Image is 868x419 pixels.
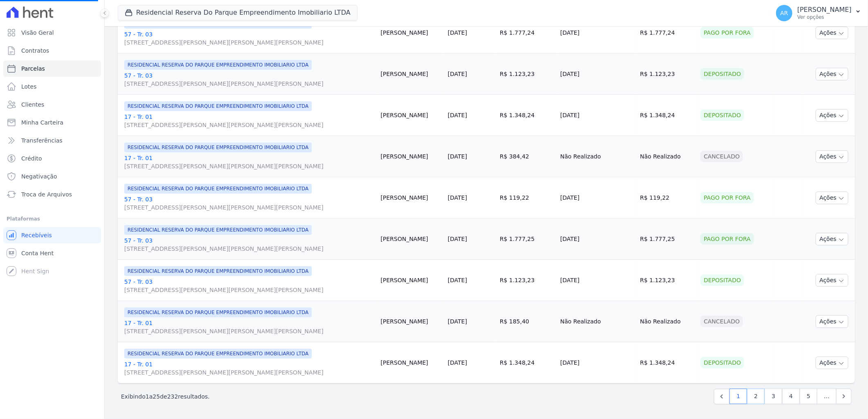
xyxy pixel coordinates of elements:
[3,186,101,203] a: Troca de Arquivos
[21,65,45,73] span: Parcelas
[21,231,52,239] span: Recebíveis
[700,274,744,286] div: Depositado
[21,47,49,55] span: Contratos
[124,286,374,294] span: [STREET_ADDRESS][PERSON_NAME][PERSON_NAME][PERSON_NAME]
[124,203,374,212] span: [STREET_ADDRESS][PERSON_NAME][PERSON_NAME][PERSON_NAME]
[816,150,848,163] button: Ações
[124,154,374,170] a: 17 - Tr. 01[STREET_ADDRESS][PERSON_NAME][PERSON_NAME][PERSON_NAME]
[3,227,101,243] a: Recebíveis
[637,218,697,260] td: R$ 1.777,25
[377,218,444,260] td: [PERSON_NAME]
[497,260,557,301] td: R$ 1.123,23
[816,233,848,245] button: Ações
[21,249,54,257] span: Conta Hent
[377,260,444,301] td: [PERSON_NAME]
[377,342,444,383] td: [PERSON_NAME]
[816,109,848,122] button: Ações
[557,136,637,177] td: Não Realizado
[448,194,467,201] a: [DATE]
[21,118,63,127] span: Minha Carteira
[700,68,744,80] div: Depositado
[557,177,637,218] td: [DATE]
[3,245,101,261] a: Conta Hent
[448,318,467,325] a: [DATE]
[637,301,697,342] td: Não Realizado
[21,136,63,145] span: Transferências
[3,150,101,167] a: Crédito
[497,12,557,53] td: R$ 1.777,24
[3,168,101,185] a: Negativação
[448,277,467,283] a: [DATE]
[448,359,467,366] a: [DATE]
[729,389,747,404] a: 1
[7,214,98,224] div: Plataformas
[124,113,374,129] a: 17 - Tr. 01[STREET_ADDRESS][PERSON_NAME][PERSON_NAME][PERSON_NAME]
[448,71,467,77] a: [DATE]
[124,236,374,253] a: 57 - Tr. 03[STREET_ADDRESS][PERSON_NAME][PERSON_NAME][PERSON_NAME]
[377,136,444,177] td: [PERSON_NAME]
[700,151,743,162] div: Cancelado
[714,389,729,404] a: Previous
[700,357,744,368] div: Depositado
[782,389,800,404] a: 4
[3,25,101,41] a: Visão Geral
[118,5,358,20] button: Residencial Reserva Do Parque Empreendimento Imobiliario LTDA
[124,327,374,335] span: [STREET_ADDRESS][PERSON_NAME][PERSON_NAME][PERSON_NAME]
[497,301,557,342] td: R$ 185,40
[448,29,467,36] a: [DATE]
[765,389,782,404] a: 3
[21,29,54,37] span: Visão Geral
[377,12,444,53] td: [PERSON_NAME]
[816,27,848,39] button: Ações
[124,38,374,47] span: [STREET_ADDRESS][PERSON_NAME][PERSON_NAME][PERSON_NAME]
[800,389,817,404] a: 5
[637,12,697,53] td: R$ 1.777,24
[121,392,210,401] p: Exibindo a de resultados.
[167,393,178,400] span: 232
[780,10,788,16] span: AR
[377,95,444,136] td: [PERSON_NAME]
[557,218,637,260] td: [DATE]
[124,101,312,111] span: RESIDENCIAL RESERVA DO PARQUE EMPREENDIMENTO IMOBILIARIO LTDA
[21,154,42,163] span: Crédito
[21,172,57,181] span: Negativação
[124,121,374,129] span: [STREET_ADDRESS][PERSON_NAME][PERSON_NAME][PERSON_NAME]
[124,195,374,212] a: 57 - Tr. 03[STREET_ADDRESS][PERSON_NAME][PERSON_NAME][PERSON_NAME]
[124,162,374,170] span: [STREET_ADDRESS][PERSON_NAME][PERSON_NAME][PERSON_NAME]
[797,6,852,14] p: [PERSON_NAME]
[637,95,697,136] td: R$ 1.348,24
[21,190,72,198] span: Troca de Arquivos
[816,192,848,204] button: Ações
[124,60,312,70] span: RESIDENCIAL RESERVA DO PARQUE EMPREENDIMENTO IMOBILIARIO LTDA
[700,109,744,121] div: Depositado
[557,301,637,342] td: Não Realizado
[637,260,697,301] td: R$ 1.123,23
[448,236,467,242] a: [DATE]
[21,82,37,91] span: Lotes
[124,266,312,276] span: RESIDENCIAL RESERVA DO PARQUE EMPREENDIMENTO IMOBILIARIO LTDA
[557,12,637,53] td: [DATE]
[700,192,754,203] div: Pago por fora
[21,100,44,109] span: Clientes
[700,27,754,38] div: Pago por fora
[124,143,312,152] span: RESIDENCIAL RESERVA DO PARQUE EMPREENDIMENTO IMOBILIARIO LTDA
[497,177,557,218] td: R$ 119,22
[124,360,374,377] a: 17 - Tr. 01[STREET_ADDRESS][PERSON_NAME][PERSON_NAME][PERSON_NAME]
[124,184,312,194] span: RESIDENCIAL RESERVA DO PARQUE EMPREENDIMENTO IMOBILIARIO LTDA
[816,68,848,80] button: Ações
[637,342,697,383] td: R$ 1.348,24
[497,95,557,136] td: R$ 1.348,24
[497,342,557,383] td: R$ 1.348,24
[124,368,374,377] span: [STREET_ADDRESS][PERSON_NAME][PERSON_NAME][PERSON_NAME]
[448,153,467,160] a: [DATE]
[637,136,697,177] td: Não Realizado
[3,42,101,59] a: Contratos
[124,245,374,253] span: [STREET_ADDRESS][PERSON_NAME][PERSON_NAME][PERSON_NAME]
[700,316,743,327] div: Cancelado
[377,177,444,218] td: [PERSON_NAME]
[817,389,837,404] span: …
[3,60,101,77] a: Parcelas
[637,53,697,95] td: R$ 1.123,23
[3,132,101,149] a: Transferências
[124,308,312,317] span: RESIDENCIAL RESERVA DO PARQUE EMPREENDIMENTO IMOBILIARIO LTDA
